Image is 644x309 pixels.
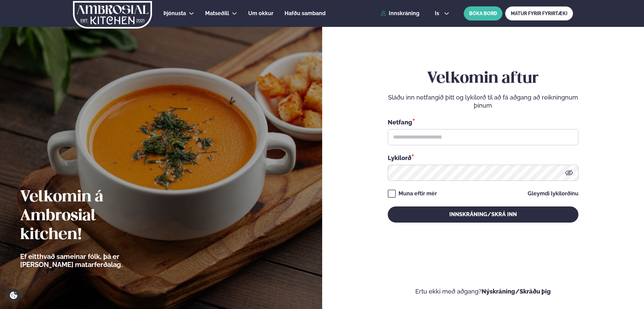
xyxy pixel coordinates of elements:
[205,9,229,17] a: Matseðill
[72,1,153,29] img: logo
[482,288,551,295] a: Nýskráning/Skráðu þig
[388,153,578,162] div: Lykilorð
[20,188,160,244] h2: Velkomin á Ambrosial kitchen!
[381,10,419,16] a: Innskráning
[388,206,578,223] button: Innskráning/Skrá inn
[342,287,624,296] p: Ertu ekki með aðgang?
[7,288,21,302] a: Cookie settings
[163,9,186,17] a: Þjónusta
[248,9,273,17] a: Um okkur
[388,93,578,110] p: Sláðu inn netfangið þitt og lykilorð til að fá aðgang að reikningnum þínum
[388,69,578,88] h2: Velkomin aftur
[205,10,229,16] span: Matseðill
[505,6,573,21] a: MATUR FYRIR FYRIRTÆKI
[528,191,578,196] a: Gleymdi lykilorðinu
[285,10,326,16] span: Hafðu samband
[464,6,502,21] button: BÓKA BORÐ
[20,253,160,269] p: Ef eitthvað sameinar fólk, þá er [PERSON_NAME] matarferðalag.
[285,9,326,17] a: Hafðu samband
[388,118,578,126] div: Netfang
[248,10,273,16] span: Um okkur
[163,10,186,16] span: Þjónusta
[435,11,441,16] span: is
[429,11,455,16] button: is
